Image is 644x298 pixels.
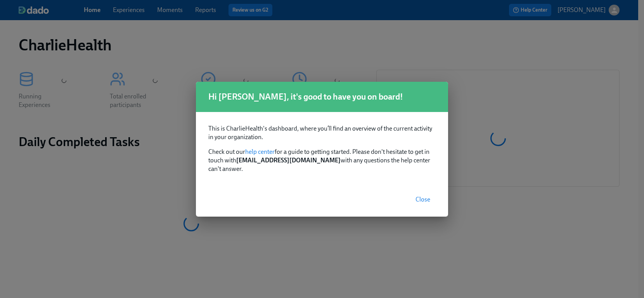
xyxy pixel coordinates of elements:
a: help center [245,148,275,155]
strong: [EMAIL_ADDRESS][DOMAIN_NAME] [236,157,341,164]
h1: Hi [PERSON_NAME], it's good to have you on board! [208,91,436,103]
div: Check out our for a guide to getting started. Please don't hesitate to get in touch with with any... [196,112,448,183]
span: Close [415,196,430,203]
button: Close [410,192,436,207]
p: This is CharlieHealth's dashboard, where you’ll find an overview of the current activity in your ... [208,124,436,141]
